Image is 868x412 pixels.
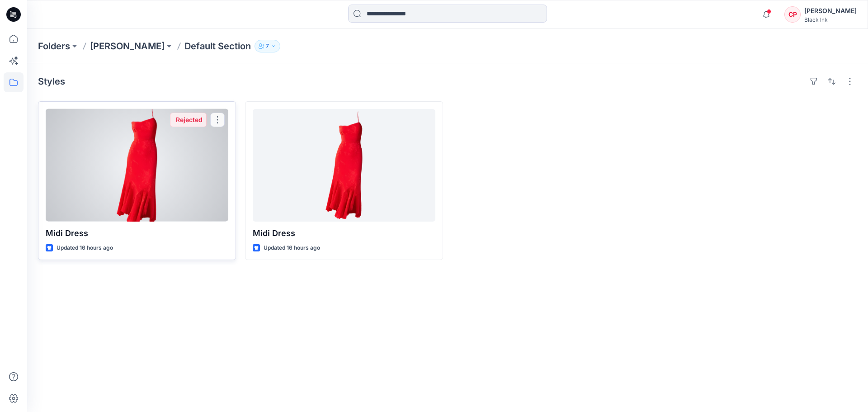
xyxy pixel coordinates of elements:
a: [PERSON_NAME] [90,40,165,52]
div: CP [784,6,801,23]
a: Folders [38,40,70,52]
p: Updated 16 hours ago [264,243,320,253]
p: Default Section [184,40,251,52]
p: 7 [266,41,269,51]
h4: Styles [38,76,65,87]
p: Midi Dress [253,227,435,240]
p: Midi Dress [46,227,228,240]
div: [PERSON_NAME] [804,5,857,16]
div: Black Ink [804,16,857,23]
p: Updated 16 hours ago [57,243,113,253]
a: Midi Dress [253,109,435,222]
button: 7 [255,40,280,52]
a: Midi Dress [46,109,228,222]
